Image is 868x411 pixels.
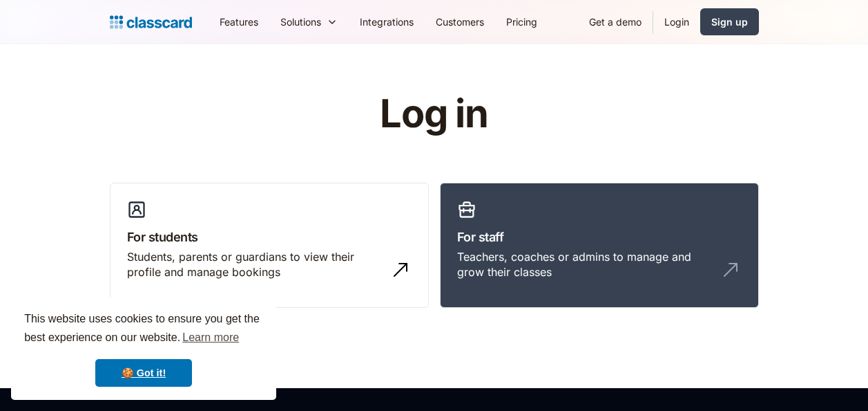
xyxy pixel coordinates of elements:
a: Get a demo [578,6,653,37]
a: For staffTeachers, coaches or admins to manage and grow their classes [440,183,759,309]
a: Integrations [349,6,425,37]
a: Pricing [495,6,548,37]
div: Solutions [280,15,321,29]
h3: For staff [457,228,742,246]
h3: For students [127,228,412,246]
a: For studentsStudents, parents or guardians to view their profile and manage bookings [110,183,429,309]
span: This website uses cookies to ensure you get the best experience on our website. [24,311,263,348]
div: Sign up [711,15,748,29]
div: Teachers, coaches or admins to manage and grow their classes [457,249,714,280]
a: Sign up [700,8,759,35]
h1: Log in [215,93,653,136]
div: cookieconsent [11,298,276,400]
a: Login [653,6,700,37]
a: Features [209,6,269,37]
div: Students, parents or guardians to view their profile and manage bookings [127,249,384,280]
a: home [110,12,192,32]
div: Solutions [269,6,349,37]
a: learn more about cookies [180,327,241,348]
a: dismiss cookie message [95,359,192,387]
a: Customers [425,6,495,37]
